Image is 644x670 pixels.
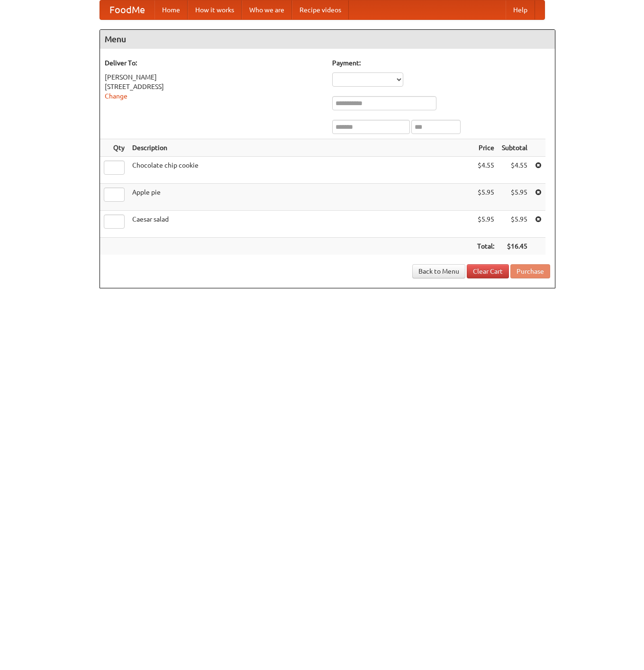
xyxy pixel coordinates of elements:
[473,157,498,184] td: $4.55
[188,0,242,19] a: How it works
[473,211,498,238] td: $5.95
[100,0,154,19] a: FoodMe
[100,139,128,157] th: Qty
[128,211,473,238] td: Caesar salad
[498,139,531,157] th: Subtotal
[332,58,550,68] h5: Payment:
[498,184,531,211] td: $5.95
[473,184,498,211] td: $5.95
[412,264,465,278] a: Back to Menu
[292,0,349,19] a: Recipe videos
[498,238,531,255] th: $16.45
[498,157,531,184] td: $4.55
[105,82,323,91] div: [STREET_ADDRESS]
[467,264,509,278] a: Clear Cart
[242,0,292,19] a: Who we are
[105,92,127,100] a: Change
[506,0,535,19] a: Help
[473,139,498,157] th: Price
[128,184,473,211] td: Apple pie
[105,58,323,68] h5: Deliver To:
[473,238,498,255] th: Total:
[510,264,550,278] button: Purchase
[498,211,531,238] td: $5.95
[128,157,473,184] td: Chocolate chip cookie
[128,139,473,157] th: Description
[100,30,555,49] h4: Menu
[105,72,323,82] div: [PERSON_NAME]
[154,0,188,19] a: Home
